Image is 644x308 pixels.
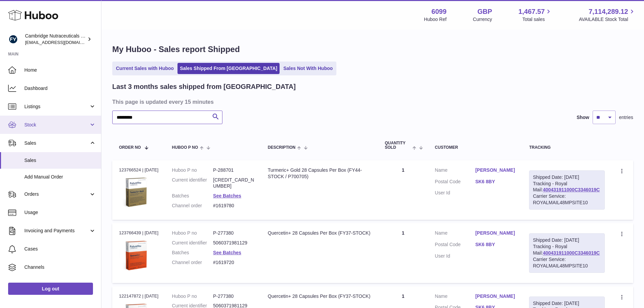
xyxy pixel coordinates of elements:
span: entries [619,114,633,121]
span: 7,114,289.12 [589,7,628,16]
dt: Huboo P no [172,230,213,236]
span: Invoicing and Payments [24,228,89,234]
dd: P-277380 [213,230,254,236]
span: Sales [24,140,89,146]
a: [PERSON_NAME] [475,167,516,173]
div: Shipped Date: [DATE] [533,300,601,307]
dt: Name [435,230,475,238]
div: Tracking - Royal Mail: [529,170,605,210]
div: Carrier Service: ROYALMAIL48MPSITE10 [533,256,601,269]
div: Tracking - Royal Mail: [529,233,605,273]
h2: Last 3 months sales shipped from [GEOGRAPHIC_DATA] [112,82,296,91]
strong: 6099 [431,7,447,16]
div: Huboo Ref [424,16,447,23]
a: [PERSON_NAME] [475,230,516,236]
div: Customer [435,145,516,150]
span: Quantity Sold [385,141,411,150]
a: Sales Not With Huboo [281,63,335,74]
h3: This page is updated every 15 minutes [112,98,631,105]
dd: P-288701 [213,167,254,173]
a: SK6 8BY [475,241,516,248]
img: internalAdmin-6099@internal.huboo.com [8,34,18,44]
div: 123766524 | [DATE] [119,167,159,173]
a: 400431911000C3346019C [543,250,600,256]
dd: #1619780 [213,203,254,209]
img: 60991720007859.jpg [119,175,153,209]
span: Stock [24,122,89,128]
div: Currency [473,16,492,23]
dt: Name [435,293,475,301]
span: Cases [24,246,96,252]
dt: Current identifier [172,240,213,246]
dt: Postal Code [435,179,475,187]
dt: Huboo P no [172,167,213,173]
div: Quercetin+ 28 Capsules Per Box (FY37-STOCK) [268,230,371,236]
dt: Channel order [172,259,213,266]
span: 1,467.57 [519,7,545,16]
a: See Batches [213,193,241,198]
dt: Huboo P no [172,293,213,300]
div: Shipped Date: [DATE] [533,237,601,243]
dt: Batches [172,250,213,256]
span: Add Manual Order [24,174,96,180]
img: 1619440497.png [119,238,153,272]
span: Listings [24,103,89,110]
dd: P-277380 [213,293,254,300]
span: Home [24,67,96,73]
dt: User Id [435,253,475,259]
span: AVAILABLE Stock Total [579,16,636,23]
td: 1 [378,223,428,283]
div: 123766439 | [DATE] [119,230,159,236]
a: Sales Shipped From [GEOGRAPHIC_DATA] [177,63,280,74]
a: Log out [8,283,93,295]
a: Current Sales with Huboo [114,63,176,74]
span: Order No [119,145,141,150]
dt: Batches [172,193,213,199]
span: Orders [24,191,89,197]
div: Turmeric+ Gold 28 Capsules Per Box (FY44-STOCK / P700705) [268,167,371,180]
span: Sales [24,157,96,164]
span: Total sales [522,16,552,23]
span: Usage [24,209,96,216]
span: Description [268,145,295,150]
div: Shipped Date: [DATE] [533,174,601,181]
span: Channels [24,264,96,270]
span: Huboo P no [172,145,198,150]
a: SK6 8BY [475,179,516,185]
strong: GBP [477,7,492,16]
span: [EMAIL_ADDRESS][DOMAIN_NAME] [25,40,99,45]
dt: User Id [435,190,475,196]
div: Carrier Service: ROYALMAIL48MPSITE10 [533,193,601,206]
dd: [CREDIT_CARD_NUMBER] [213,177,254,190]
td: 1 [378,160,428,220]
div: Cambridge Nutraceuticals Ltd [25,33,86,46]
dt: Name [435,167,475,175]
a: 400431911000C3346019C [543,187,600,192]
a: See Batches [213,250,241,255]
span: Dashboard [24,85,96,92]
h1: My Huboo - Sales report Shipped [112,44,633,55]
a: 7,114,289.12 AVAILABLE Stock Total [579,7,636,23]
div: Quercetin+ 28 Capsules Per Box (FY37-STOCK) [268,293,371,300]
label: Show [577,114,589,121]
dt: Postal Code [435,241,475,250]
dt: Current identifier [172,177,213,190]
div: 122147872 | [DATE] [119,293,159,299]
dd: 5060371981129 [213,240,254,246]
dd: #1619720 [213,259,254,266]
div: Tracking [529,145,605,150]
a: 1,467.57 Total sales [519,7,553,23]
dt: Channel order [172,203,213,209]
a: [PERSON_NAME] [475,293,516,300]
